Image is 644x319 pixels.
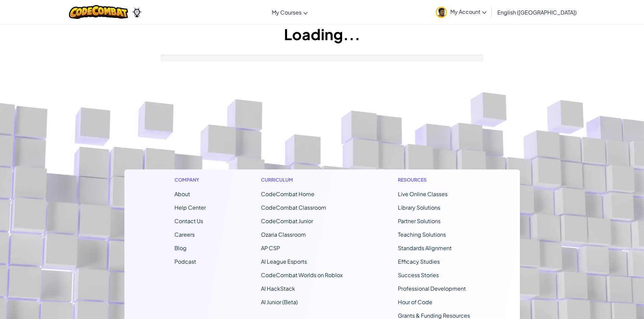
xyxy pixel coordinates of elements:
[261,204,326,211] a: CodeCombat Classroom
[261,258,307,265] a: AI League Esports
[494,3,580,21] a: English ([GEOGRAPHIC_DATA])
[398,231,446,238] a: Teaching Solutions
[261,285,295,292] a: AI HackStack
[261,244,280,251] a: AP CSP
[174,217,203,224] span: Contact Us
[261,190,314,197] span: CodeCombat Home
[398,217,440,224] a: Partner Solutions
[272,9,302,16] span: My Courses
[268,3,311,21] a: My Courses
[69,5,128,19] img: CodeCombat logo
[132,7,142,17] img: Ozaria
[261,231,306,238] a: Ozaria Classroom
[174,244,187,251] a: Blog
[174,176,206,183] h1: Company
[174,204,206,211] a: Help Center
[398,285,466,292] a: Professional Development
[450,8,486,15] span: My Account
[398,176,470,183] h1: Resources
[398,298,432,305] a: Hour of Code
[398,271,439,278] a: Success Stories
[432,1,490,23] a: My Account
[261,298,298,305] a: AI Junior (Beta)
[261,176,343,183] h1: Curriculum
[261,217,313,224] a: CodeCombat Junior
[436,7,447,18] img: avatar
[174,190,190,197] a: About
[398,258,440,265] a: Efficacy Studies
[174,258,196,265] a: Podcast
[174,231,195,238] a: Careers
[398,204,440,211] a: Library Solutions
[261,271,343,278] a: CodeCombat Worlds on Roblox
[398,190,448,197] a: Live Online Classes
[497,9,577,16] span: English ([GEOGRAPHIC_DATA])
[398,312,470,319] a: Grants & Funding Resources
[398,244,452,251] a: Standards Alignment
